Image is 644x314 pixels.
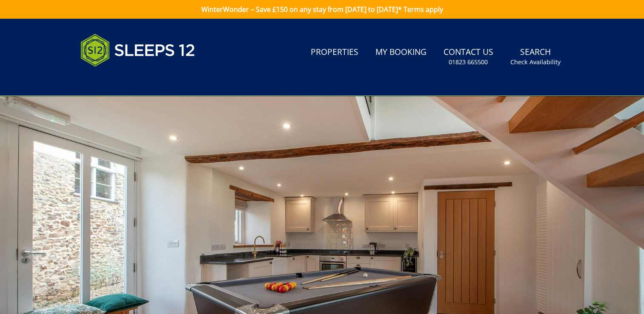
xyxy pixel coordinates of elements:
[507,43,564,71] a: SearchCheck Availability
[440,43,497,71] a: Contact Us01823 665500
[80,29,195,71] img: Sleeps 12
[307,43,362,62] a: Properties
[76,77,166,84] iframe: Customer reviews powered by Trustpilot
[372,43,430,62] a: My Booking
[449,58,488,66] small: 01823 665500
[510,58,561,66] small: Check Availability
